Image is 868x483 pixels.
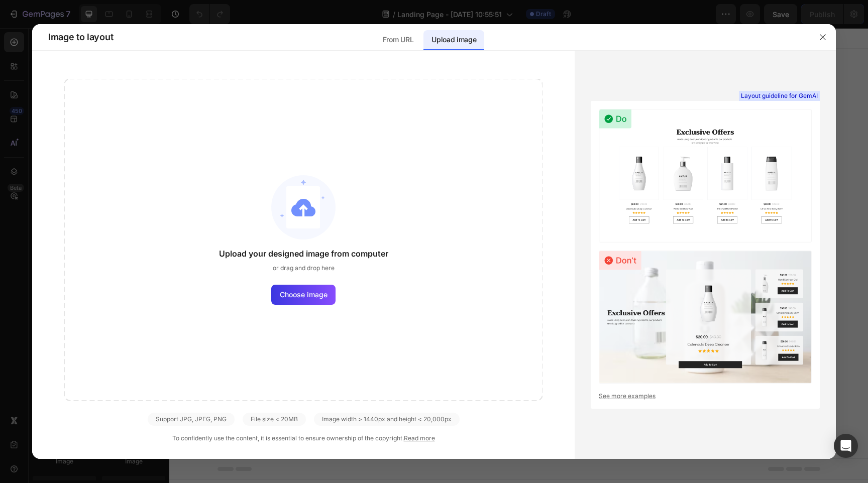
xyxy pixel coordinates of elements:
[599,392,812,401] a: See more examples
[282,306,417,314] div: Start with Generating from URL or image
[314,413,460,426] div: Image width > 1440px and height < 20,000px
[64,434,542,443] div: To confidently use the content, it is essential to ensure ownership of the copyright.
[352,250,422,270] button: Add elements
[148,413,235,426] div: Support JPG, JPEG, PNG
[273,264,335,273] span: or drag and drop here
[277,250,346,270] button: Add sections
[289,230,410,242] div: Start with Sections from sidebar
[219,248,388,260] span: Upload your designed image from computer
[48,31,113,43] span: Image to layout
[243,413,306,426] div: File size < 20MB
[431,34,476,46] p: Upload image
[741,91,818,100] span: Layout guideline for GemAI
[280,289,328,300] span: Choose image
[834,434,858,458] div: Open Intercom Messenger
[404,434,435,442] a: Read more
[383,34,413,46] p: From URL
